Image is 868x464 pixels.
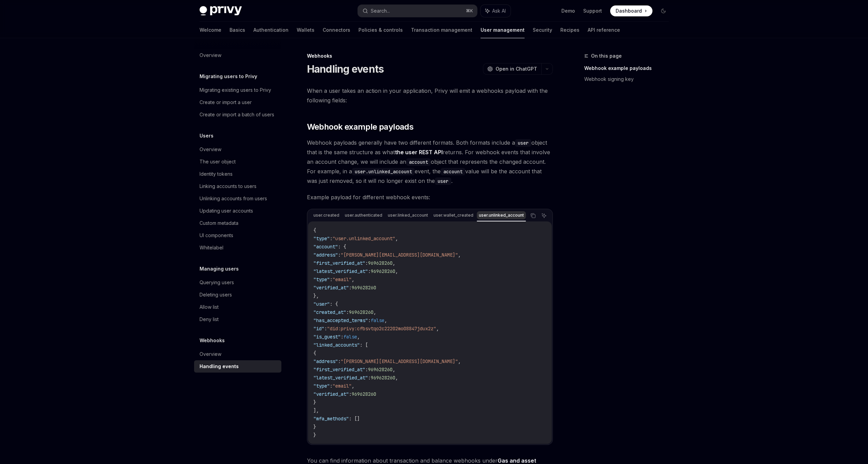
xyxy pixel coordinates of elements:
span: "id" [313,325,324,332]
a: Authentication [253,22,289,38]
div: user.linked_account [386,211,430,219]
span: : [341,334,343,340]
a: Overview [194,348,281,360]
a: Connectors [323,22,350,38]
div: Overview [200,51,221,59]
span: "is_guest" [313,334,341,340]
div: Deleting users [200,291,232,299]
span: "account" [313,244,338,250]
a: User management [481,22,525,38]
span: { [313,227,316,233]
span: : { [338,244,346,250]
span: On this page [591,52,622,60]
div: user.unlinked_account [477,211,526,219]
span: : [365,260,368,266]
span: : { [330,301,338,307]
a: Security [533,22,552,38]
code: user.unlinked_account [352,168,415,175]
span: "user.unlinked_account" [333,235,395,242]
div: Identity tokens [200,170,233,178]
a: Demo [561,8,575,14]
a: API reference [588,22,620,38]
div: Search... [371,7,390,15]
div: Querying users [200,278,234,287]
span: When a user takes an action in your application, Privy will emit a webhooks payload with the foll... [307,86,553,105]
span: : [330,383,333,389]
span: , [395,375,398,381]
div: Whitelabel [200,244,223,252]
a: The user object [194,156,281,168]
div: Webhooks [307,53,553,59]
span: "user" [313,301,330,307]
span: Example payload for different webhook events: [307,192,553,202]
a: Custom metadata [194,217,281,229]
a: Querying users [194,276,281,289]
code: user [515,139,531,147]
a: Transaction management [411,22,472,38]
div: user.authenticated [343,211,384,219]
span: "did:privy:cfbsvtqo2c22202mo08847jdux2z" [327,325,436,332]
span: Open in ChatGPT [496,66,537,72]
a: Create or import a user [194,96,281,108]
a: Recipes [560,22,579,38]
h5: Managing users [200,265,239,273]
h5: Migrating users to Privy [200,72,257,81]
div: Unlinking accounts from users [200,194,267,203]
span: : [349,285,352,291]
span: "first_verified_at" [313,260,365,266]
span: "created_at" [313,309,346,315]
button: Toggle dark mode [658,5,669,16]
div: Updating user accounts [200,207,253,215]
span: "address" [313,358,338,364]
span: } [313,424,316,430]
span: 969628260 [368,260,393,266]
span: "type" [313,383,330,389]
span: Webhook payloads generally have two different formats. Both formats include a object that is the ... [307,138,553,186]
a: Unlinking accounts from users [194,192,281,205]
a: Dashboard [610,5,652,16]
span: "[PERSON_NAME][EMAIL_ADDRESS][DOMAIN_NAME]" [341,358,458,364]
span: Ask AI [492,8,506,14]
div: Handling events [200,362,239,371]
span: 969628260 [371,375,395,381]
span: "linked_accounts" [313,342,360,348]
span: Dashboard [616,8,642,14]
span: "verified_at" [313,285,349,291]
button: Open in ChatGPT [483,63,541,75]
span: ⌘ K [466,8,473,14]
span: "mfa_methods" [313,416,349,422]
span: , [458,358,461,364]
span: , [395,235,398,242]
div: Deny list [200,315,219,323]
span: "has_accepted_terms" [313,317,368,323]
button: Copy the contents from the code block [529,211,538,220]
h5: Users [200,132,214,140]
a: Create or import a batch of users [194,108,281,121]
span: 969628260 [352,285,376,291]
button: Ask AI [481,5,511,17]
a: Identity tokens [194,168,281,180]
span: , [395,268,398,274]
span: , [352,383,354,389]
span: , [357,334,360,340]
span: : [368,317,371,323]
span: : [338,358,341,364]
span: , [384,317,387,323]
a: Basics [230,22,245,38]
code: user [435,177,451,185]
a: Welcome [200,22,221,38]
a: Updating user accounts [194,205,281,217]
a: the user REST API [395,149,443,156]
span: "latest_verified_at" [313,375,368,381]
span: ], [313,407,319,414]
div: user.created [311,211,341,219]
a: Allow list [194,301,281,313]
img: dark logo [200,6,242,16]
a: Webhook signing key [584,74,674,85]
span: : [] [349,416,360,422]
span: "email" [333,276,352,282]
span: , [393,260,395,266]
span: "latest_verified_at" [313,268,368,274]
span: "address" [313,252,338,258]
a: UI components [194,229,281,242]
